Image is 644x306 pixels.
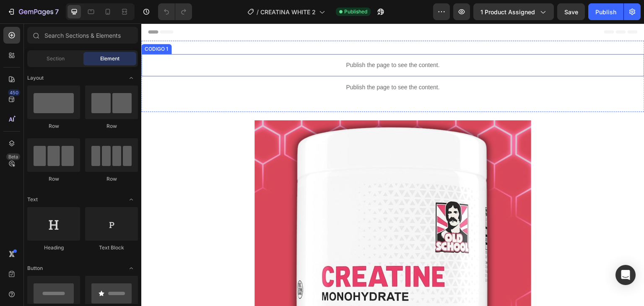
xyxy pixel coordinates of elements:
p: 7 [55,7,59,17]
button: 7 [3,3,62,20]
button: Publish [588,3,623,20]
div: Undo/Redo [158,3,192,20]
span: 1 product assigned [480,8,535,16]
span: Published [344,8,367,16]
span: Layout [27,74,44,82]
span: Toggle open [125,71,138,85]
div: Open Intercom Messenger [615,265,636,285]
span: Section [47,55,65,62]
span: CREATINA WHITE 2 [260,8,316,16]
div: Beta [6,153,20,160]
span: Button [27,265,43,272]
div: Row [85,175,138,183]
div: Publish [595,8,616,16]
div: 450 [8,89,20,96]
span: Toggle open [125,193,138,206]
div: Row [85,122,138,130]
div: Heading [27,244,80,252]
iframe: Design area [141,23,644,306]
span: Toggle open [125,262,138,275]
span: Save [564,8,578,16]
input: Search Sections & Elements [27,27,138,44]
button: 1 product assigned [473,3,554,20]
div: Text Block [85,244,138,252]
div: Row [27,122,80,130]
button: Save [557,3,585,20]
div: Row [27,175,80,183]
span: Element [100,55,119,62]
span: / [257,8,259,16]
span: Text [27,196,38,203]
